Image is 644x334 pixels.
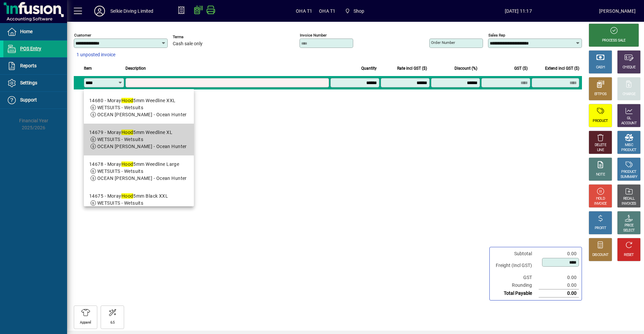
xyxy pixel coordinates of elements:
[20,97,37,103] span: Support
[492,281,539,289] td: Rounding
[84,124,194,155] mat-option: 14679 - Moray Hood 5mm Weedline XL
[354,6,365,16] span: Shop
[89,161,187,168] div: 14678 - Moray 5mm Weedline Large
[621,148,636,153] div: PRODUCT
[20,63,37,68] span: Reports
[84,187,194,219] mat-option: 14675 - Moray Hood 5mm Black XXL
[97,176,187,181] span: OCEAN [PERSON_NAME] - Ocean Hunter
[20,29,33,34] span: Home
[84,92,194,124] mat-option: 14680 - Moray Hood 5mm Weedline XXL
[20,80,37,85] span: Settings
[431,40,455,45] mat-label: Order number
[97,137,143,142] span: WETSUITS - Wetsuits
[89,5,110,17] button: Profile
[296,6,312,16] span: OHA T1
[595,226,606,231] div: PROFIT
[623,196,635,201] div: RECALL
[3,23,67,40] a: Home
[539,274,579,281] td: 0.00
[621,175,637,180] div: SUMMARY
[488,33,505,38] mat-label: Sales rep
[597,148,604,153] div: LINE
[97,200,143,206] span: WETSUITS - Wetsuits
[592,253,608,258] div: DISCOUNT
[492,250,539,258] td: Subtotal
[454,65,477,72] span: Discount (%)
[595,143,606,148] div: DELETE
[621,121,637,126] div: ACCOUNT
[300,33,327,38] mat-label: Invoice number
[594,201,606,206] div: INVOICE
[89,193,187,200] div: 14675 - Moray 5mm Black XXL
[593,119,608,124] div: PRODUCT
[3,58,67,74] a: Reports
[3,75,67,91] a: Settings
[121,161,133,167] em: Hood
[110,6,154,16] div: Selkie Diving Limited
[84,155,194,187] mat-option: 14678 - Moray Hood 5mm Weedline Large
[74,33,91,38] mat-label: Customer
[89,97,187,104] div: 14680 - Moray 5mm Weedline XXL
[545,65,579,72] span: Extend incl GST ($)
[121,98,133,103] em: Hood
[514,65,528,72] span: GST ($)
[438,6,599,16] span: [DATE] 11:17
[492,258,539,274] td: Freight (Incl GST)
[173,35,213,39] span: Terms
[97,144,187,149] span: OCEAN [PERSON_NAME] - Ocean Hunter
[125,65,146,72] span: Description
[492,274,539,281] td: GST
[539,250,579,258] td: 0.00
[173,41,203,47] span: Cash sale only
[342,5,367,17] span: Shop
[74,49,118,61] button: 1 unposted invoice
[361,65,377,72] span: Quantity
[625,223,634,228] div: PRICE
[623,92,636,97] div: CHARGE
[492,289,539,297] td: Total Payable
[97,169,143,174] span: WETSUITS - Wetsuits
[20,46,41,51] span: POS Entry
[84,65,92,72] span: Item
[97,105,143,110] span: WETSUITS - Wetsuits
[397,65,427,72] span: Rate incl GST ($)
[539,281,579,289] td: 0.00
[319,6,335,16] span: OHA T1
[621,170,636,175] div: PRODUCT
[110,320,115,325] div: 6.5
[80,320,91,325] div: Apparel
[539,289,579,297] td: 0.00
[596,196,605,201] div: HOLD
[89,129,187,136] div: 14679 - Moray 5mm Weedline XL
[3,92,67,109] a: Support
[594,92,607,97] div: EFTPOS
[624,253,634,258] div: RESET
[121,193,133,199] em: Hood
[599,6,636,16] div: [PERSON_NAME]
[623,65,635,70] div: CHEQUE
[121,130,133,135] em: Hood
[596,65,605,70] div: CASH
[596,172,605,177] div: NOTE
[97,112,187,117] span: OCEAN [PERSON_NAME] - Ocean Hunter
[622,201,636,206] div: INVOICES
[602,38,626,43] div: PROCESS SALE
[76,51,115,58] span: 1 unposted invoice
[623,228,635,233] div: SELECT
[625,143,633,148] div: MISC
[627,116,631,121] div: GL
